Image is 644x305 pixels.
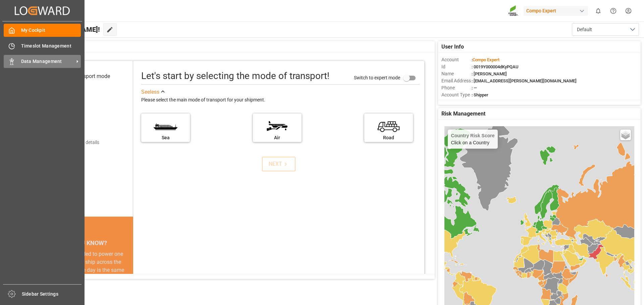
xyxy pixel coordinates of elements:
[354,75,400,80] span: Switch to expert mode
[21,58,74,65] span: Data Management
[21,27,81,34] span: My Cockpit
[441,91,472,98] span: Account Type
[141,96,420,104] div: Please select the main mode of transport for your shipment.
[141,88,159,96] div: See less
[36,236,133,250] div: DID YOU KNOW?
[473,57,499,62] span: Compo Expert
[269,160,289,168] div: NEXT
[451,133,495,138] h4: Country Risk Score
[44,250,125,298] div: The energy needed to power one large container ship across the ocean in a single day is the same ...
[4,24,81,37] a: My Cockpit
[472,78,577,83] span: : [EMAIL_ADDRESS][PERSON_NAME][DOMAIN_NAME]
[606,3,621,18] button: Help Center
[472,92,488,97] span: : Shipper
[28,23,100,36] span: Hello [PERSON_NAME]!
[368,134,410,141] div: Road
[441,63,472,70] span: Id
[472,64,519,69] span: : 0019Y000004dKyPQAU
[451,133,495,145] div: Click on a Country
[472,57,499,62] span: :
[441,84,472,91] span: Phone
[4,39,81,52] a: Timeslot Management
[577,26,592,33] span: Default
[524,4,591,17] button: Compo Expert
[441,56,472,63] span: Account
[145,134,186,141] div: Sea
[441,110,485,118] span: Risk Management
[572,23,639,36] button: open menu
[21,43,81,50] span: Timeslot Management
[591,3,606,18] button: show 0 new notifications
[262,157,296,171] button: NEXT
[472,71,507,76] span: : [PERSON_NAME]
[441,70,472,77] span: Name
[441,77,472,84] span: Email Address
[441,43,464,51] span: User Info
[141,69,329,83] div: Let's start by selecting the mode of transport!
[256,134,298,141] div: Air
[620,130,631,140] a: Layers
[22,291,82,298] span: Sidebar Settings
[508,5,519,17] img: Screenshot%202023-09-29%20at%2010.02.21.png_1712312052.png
[524,6,588,16] div: Compo Expert
[472,85,477,90] span: : —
